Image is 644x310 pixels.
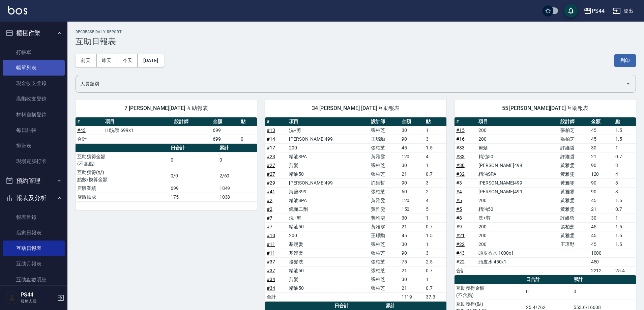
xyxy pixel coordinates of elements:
td: 張柏芝 [369,143,400,152]
a: #37 [267,259,275,264]
a: #9 [456,224,462,229]
td: 黃雅雯 [559,231,589,240]
a: #11 [267,250,275,256]
td: 45 [400,143,425,152]
a: 互助月報表 [3,256,65,272]
td: 90 [400,135,425,143]
td: 3 [424,178,446,187]
td: 699 [211,135,239,143]
td: 張柏芝 [369,187,400,196]
td: 4 [424,196,446,205]
th: 項目 [287,117,370,126]
button: 報表及分析 [3,189,65,207]
th: 項目 [477,117,559,126]
td: 剪髮 [287,275,370,284]
table: a dense table [76,144,257,202]
th: 項目 [104,117,173,126]
span: 55 [PERSON_NAME][DATE] 互助報表 [463,105,628,112]
td: 45 [589,126,614,135]
td: 1 [424,126,446,135]
a: #7 [267,224,272,229]
td: 店販抽成 [76,193,169,201]
td: 1.5 [424,143,446,152]
td: 精油50 [287,170,370,178]
td: IH洗護 699x1 [104,126,173,135]
button: [DATE] [138,54,164,67]
td: 精油SPA [287,152,370,161]
a: #23 [267,154,275,159]
a: #2 [267,198,272,203]
a: #5 [456,206,462,212]
td: 張柏芝 [369,266,400,275]
td: 90 [589,161,614,170]
td: 2/60 [218,168,257,184]
td: 黃雅雯 [559,170,589,178]
th: 日合計 [524,275,572,284]
td: 精油50 [287,266,370,275]
td: 張柏芝 [369,170,400,178]
td: 4 [424,152,446,161]
button: 預約管理 [3,172,65,190]
a: #27 [267,171,275,177]
td: 1.5 [614,135,636,143]
td: 25.4 [614,266,636,275]
td: 黃雅雯 [559,205,589,214]
a: 店家日報表 [3,225,65,241]
td: 互助獲得(點) 點數/換算金額 [76,168,169,184]
td: 90 [400,178,425,187]
a: #2 [267,206,272,212]
a: 報表目錄 [3,209,65,225]
th: # [265,117,287,126]
td: 1 [424,275,446,284]
button: 櫃檯作業 [3,24,65,42]
div: PS44 [592,7,605,15]
a: #15 [456,128,465,133]
td: 互助獲得金額 (不含點) [76,152,169,168]
td: 王璟勳 [369,231,400,240]
td: 互助獲得金額 (不含點) [455,284,524,300]
th: 金額 [211,117,239,126]
td: 0 [218,152,257,168]
a: #4 [456,189,462,194]
td: 0 [524,284,572,300]
td: 精油50 [477,152,559,161]
th: 金額 [400,117,425,126]
a: #7 [267,215,272,221]
th: 設計師 [369,117,400,126]
td: 30 [400,240,425,249]
td: 120 [400,152,425,161]
td: 張柏芝 [369,284,400,292]
td: 許維哲 [559,152,589,161]
a: #43 [77,128,86,133]
input: 人員名稱 [79,78,623,90]
td: 1.5 [614,126,636,135]
td: 張柏芝 [369,126,400,135]
td: 0 [169,152,217,168]
td: 3 [614,161,636,170]
td: 200 [477,135,559,143]
td: 張柏芝 [559,126,589,135]
img: Logo [8,6,27,15]
td: 張柏芝 [559,135,589,143]
td: 75 [400,257,425,266]
td: 3 [424,135,446,143]
td: 精油50 [477,205,559,214]
td: 45 [400,231,425,240]
a: #29 [267,180,275,186]
td: 黃雅雯 [369,196,400,205]
td: 1 [424,161,446,170]
a: #8 [456,215,462,221]
td: 基礎燙 [287,240,370,249]
td: 3 [614,178,636,187]
td: 90 [589,178,614,187]
td: 精油50 [287,284,370,292]
td: 張柏芝 [369,240,400,249]
a: #32 [456,171,465,177]
td: 2 [424,187,446,196]
button: PS44 [581,4,607,18]
td: 2.5 [424,257,446,266]
th: 點 [614,117,636,126]
td: 21 [400,266,425,275]
td: 200 [287,231,370,240]
td: 剪髮 [287,161,370,170]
